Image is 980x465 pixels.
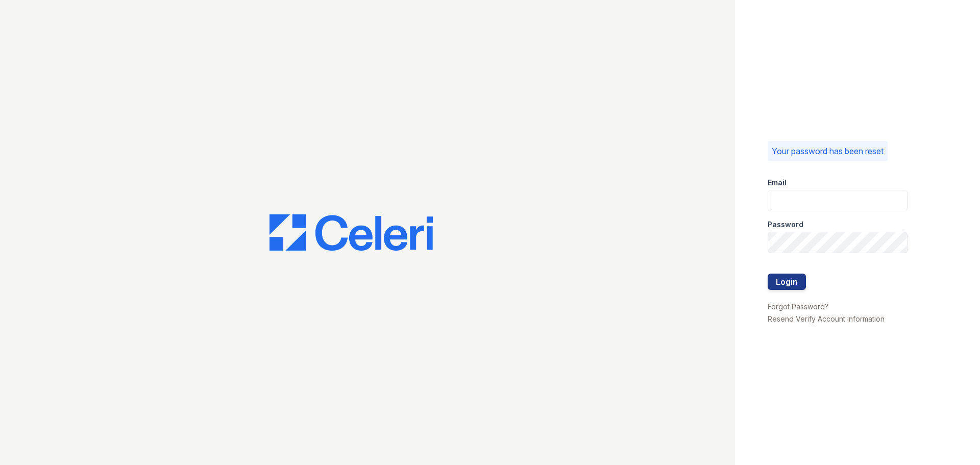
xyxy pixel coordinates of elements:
label: Email [768,178,787,188]
img: CE_Logo_Blue-a8612792a0a2168367f1c8372b55b34899dd931a85d93a1a3d3e32e68fde9ad4.png [269,214,433,251]
label: Password [768,219,803,230]
p: Your password has been reset [772,145,884,157]
a: Resend Verify Account Information [768,314,885,323]
a: Forgot Password? [768,302,828,311]
button: Login [768,274,806,290]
